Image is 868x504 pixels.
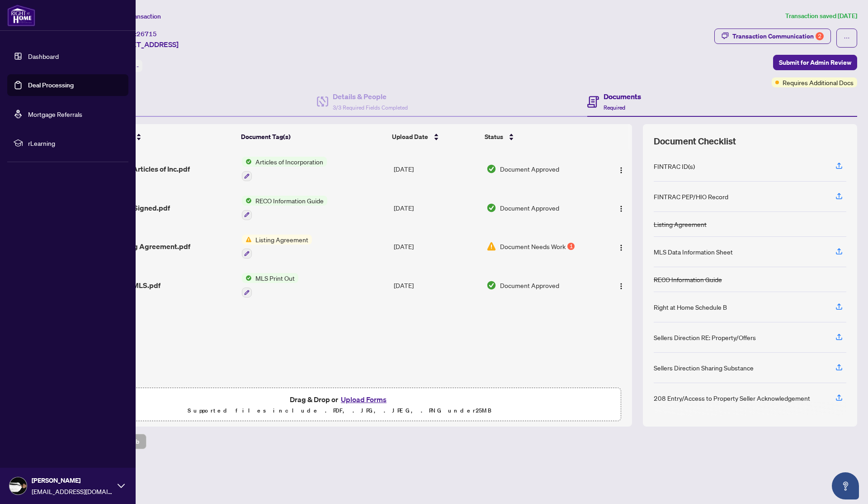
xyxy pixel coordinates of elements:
div: FINTRAC PEP/HIO Record [654,192,728,202]
span: View Transaction [113,12,161,20]
span: [PERSON_NAME] [32,475,113,485]
div: Transaction Communication [732,29,824,43]
td: [DATE] [390,188,483,227]
a: Deal Processing [28,81,74,89]
button: Upload Forms [338,394,389,405]
button: Logo [614,162,628,176]
article: Transaction saved [DATE] [785,11,857,21]
span: Document Approved [500,280,559,290]
span: Document Approved [500,164,559,174]
button: Status IconListing Agreement [242,235,312,259]
span: ellipsis [844,35,850,41]
span: RECO Information Guide [252,196,327,206]
span: rLearning [28,138,122,148]
span: Document Approved [500,203,559,213]
th: Status [481,124,597,149]
td: [DATE] [390,227,483,266]
th: Upload Date [388,124,481,149]
div: FINTRAC ID(s) [654,161,695,171]
span: Mocha Listing Agreement.pdf [92,241,190,252]
span: Listing Agreement [252,235,312,245]
button: Submit for Admin Review [773,55,857,70]
span: Status [485,132,503,142]
button: Logo [614,201,628,215]
img: Document Status [486,164,496,174]
span: MLS Print Out [252,273,298,283]
img: Status Icon [242,273,252,283]
td: [DATE] [390,266,483,305]
h4: Documents [604,91,641,102]
img: Logo [618,167,625,174]
div: Sellers Direction Sharing Substance [654,363,754,373]
div: 2 [816,32,824,40]
div: Listing Agreement [654,219,707,229]
img: Status Icon [242,196,252,206]
img: logo [7,5,35,26]
img: Logo [618,283,625,290]
button: Logo [614,239,628,254]
span: Document Needs Work [500,241,566,251]
span: Submit for Admin Review [779,55,851,70]
img: Profile Icon [9,477,27,494]
h4: Details & People [333,91,408,102]
button: Status IconArticles of Incorporation [242,157,327,181]
div: 1 [567,243,575,250]
button: Logo [614,278,628,293]
button: Status IconMLS Print Out [242,273,298,298]
th: Document Tag(s) [237,124,388,149]
p: Supported files include .PDF, .JPG, .JPEG, .PNG under 25 MB [64,405,615,416]
img: Logo [618,205,625,212]
span: Drag & Drop or [290,394,389,405]
button: Transaction Communication2 [714,29,831,44]
span: 3/3 Required Fields Completed [333,104,408,111]
img: Status Icon [242,157,252,167]
button: Status IconRECO Information Guide [242,196,327,220]
button: Open asap [832,472,859,499]
span: [STREET_ADDRESS] [112,39,179,50]
span: 95 Cottrelle Articles of Inc.pdf [92,163,190,174]
img: Document Status [486,280,496,290]
img: Document Status [486,241,496,251]
span: Upload Date [392,132,428,142]
span: [EMAIL_ADDRESS][DOMAIN_NAME] [32,486,113,496]
div: Sellers Direction RE: Property/Offers [654,332,756,342]
span: - [137,62,139,70]
td: [DATE] [390,149,483,188]
a: Mortgage Referrals [28,110,82,118]
span: Drag & Drop orUpload FormsSupported files include .PDF, .JPG, .JPEG, .PNG under25MB [58,388,621,422]
img: Document Status [486,203,496,213]
span: Document Checklist [654,135,736,148]
img: Logo [618,244,625,251]
div: Right at Home Schedule B [654,302,727,312]
img: Status Icon [242,235,252,245]
span: 26715 [137,30,157,38]
span: Required [604,104,625,111]
div: 208 Entry/Access to Property Seller Acknowledgement [654,393,810,403]
span: Articles of Incorporation [252,157,327,167]
th: (4) File Name [88,124,237,149]
div: RECO Information Guide [654,274,722,284]
a: Dashboard [28,52,59,60]
div: MLS Data Information Sheet [654,247,733,257]
span: Requires Additional Docs [783,77,854,87]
